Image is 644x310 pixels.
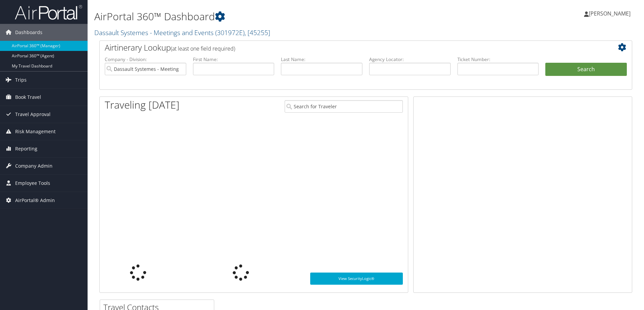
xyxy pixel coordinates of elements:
[105,42,582,53] h2: Airtinerary Lookup
[215,28,245,37] span: ( 301972E )
[105,98,180,112] h1: Traveling [DATE]
[94,9,456,24] h1: AirPortal 360™ Dashboard
[245,28,270,37] span: , [ 45255 ]
[15,192,55,209] span: AirPortal® Admin
[15,89,41,106] span: Book Travel
[281,56,362,63] label: Last Name:
[310,273,403,285] a: View SecurityLogic®
[171,45,235,52] span: (at least one field required)
[15,24,42,41] span: Dashboards
[589,10,631,17] span: [PERSON_NAME]
[457,56,539,63] label: Ticket Number:
[545,63,627,76] button: Search
[369,56,451,63] label: Agency Locator:
[15,140,37,157] span: Reporting
[15,158,53,174] span: Company Admin
[94,28,270,37] a: Dassault Systemes - Meetings and Events
[285,100,403,113] input: Search for Traveler
[15,106,51,123] span: Travel Approval
[15,4,82,20] img: airportal-logo.png
[15,175,50,192] span: Employee Tools
[105,56,186,63] label: Company - Division:
[15,123,56,140] span: Risk Management
[584,3,637,24] a: [PERSON_NAME]
[193,56,275,63] label: First Name:
[15,72,27,88] span: Trips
